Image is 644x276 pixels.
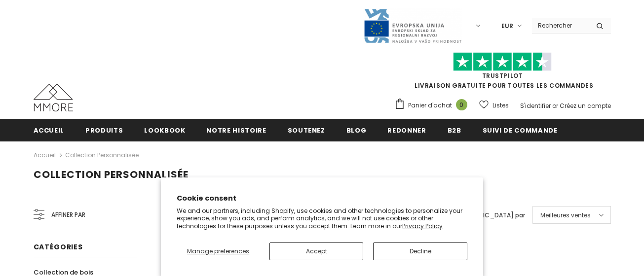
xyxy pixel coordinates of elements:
[288,126,325,135] span: soutenez
[394,98,472,113] a: Panier d'achat 0
[85,119,123,141] a: Produits
[448,119,461,141] a: B2B
[483,119,558,141] a: Suivi de commande
[520,102,551,110] a: S'identifier
[177,193,467,204] h2: Cookie consent
[346,119,367,141] a: Blog
[34,242,83,252] span: Catégories
[51,209,85,220] span: Affiner par
[363,21,462,30] a: Javni Razpis
[34,168,189,181] span: Collection personnalisée
[34,119,65,141] a: Accueil
[501,21,513,31] span: EUR
[456,99,467,110] span: 0
[206,119,266,141] a: Notre histoire
[394,57,611,90] span: LIVRAISON GRATUITE POUR TOUTES LES COMMANDES
[177,242,260,260] button: Manage preferences
[482,71,523,80] a: TrustPilot
[34,84,73,111] img: Cas MMORE
[453,52,552,71] img: Faites confiance aux étoiles pilotes
[144,119,185,141] a: Lookbook
[85,126,123,135] span: Produits
[206,126,266,135] span: Notre histoire
[363,8,462,44] img: Javni Razpis
[269,242,363,260] button: Accept
[177,207,467,230] p: We and our partners, including Shopify, use cookies and other technologies to personalize your ex...
[540,210,591,220] span: Meilleures ventes
[532,18,589,33] input: Search Site
[408,101,452,110] span: Panier d'achat
[144,126,185,135] span: Lookbook
[448,210,525,220] label: [GEOGRAPHIC_DATA] par
[187,247,249,255] span: Manage preferences
[552,102,558,110] span: or
[373,242,467,260] button: Decline
[448,126,461,135] span: B2B
[346,126,367,135] span: Blog
[288,119,325,141] a: soutenez
[65,151,139,159] a: Collection personnalisée
[479,97,509,114] a: Listes
[402,222,443,230] a: Privacy Policy
[387,119,426,141] a: Redonner
[34,126,65,135] span: Accueil
[387,126,426,135] span: Redonner
[34,149,56,161] a: Accueil
[492,101,509,110] span: Listes
[560,102,611,110] a: Créez un compte
[483,126,558,135] span: Suivi de commande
